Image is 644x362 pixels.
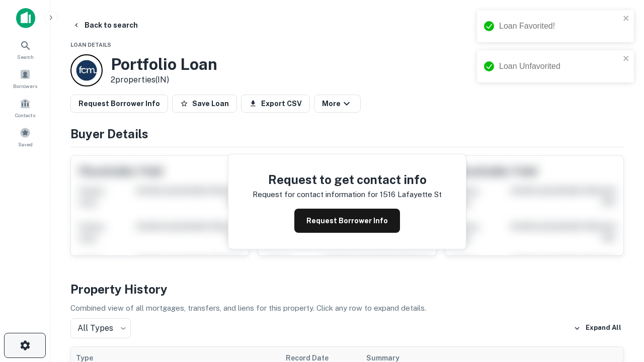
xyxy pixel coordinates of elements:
span: Borrowers [13,82,37,90]
button: Back to search [68,16,142,34]
div: Loan Favorited! [499,20,620,32]
p: Request for contact information for [253,189,378,201]
h4: Request to get contact info [253,170,442,189]
img: capitalize-icon.png [16,8,35,28]
button: Expand All [571,321,624,336]
p: 1516 lafayette st [380,189,442,201]
iframe: Chat Widget [594,249,644,298]
span: Search [17,53,34,61]
a: Saved [3,123,47,150]
button: Request Borrower Info [70,95,168,113]
a: Borrowers [3,65,47,92]
span: Contacts [15,111,35,119]
a: Contacts [3,94,47,121]
button: Save Loan [172,95,237,113]
span: Saved [18,140,33,148]
div: All Types [70,318,131,338]
h4: Property History [70,280,624,298]
span: Loan Details [70,42,111,48]
h4: Buyer Details [70,125,624,143]
button: close [623,54,630,64]
button: More [314,95,361,113]
div: Loan Unfavorited [499,60,620,72]
h3: Portfolio Loan [111,55,217,74]
button: Request Borrower Info [294,209,400,233]
p: 2 properties (IN) [111,74,217,86]
p: Combined view of all mortgages, transfers, and liens for this property. Click any row to expand d... [70,302,624,314]
button: close [623,14,630,24]
button: Export CSV [241,95,310,113]
a: Search [3,36,47,63]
